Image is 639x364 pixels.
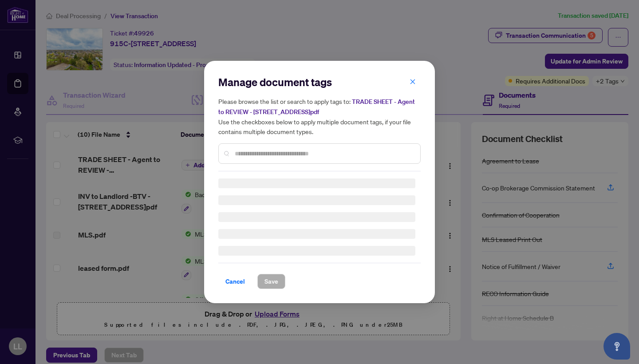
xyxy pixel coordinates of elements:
[225,274,245,289] span: Cancel
[218,274,252,289] button: Cancel
[257,274,285,289] button: Save
[410,79,416,85] span: close
[218,96,421,136] h5: Please browse the list or search to apply tags to: Use the checkboxes below to apply multiple doc...
[603,333,630,360] button: Open asap
[218,75,421,89] h2: Manage document tags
